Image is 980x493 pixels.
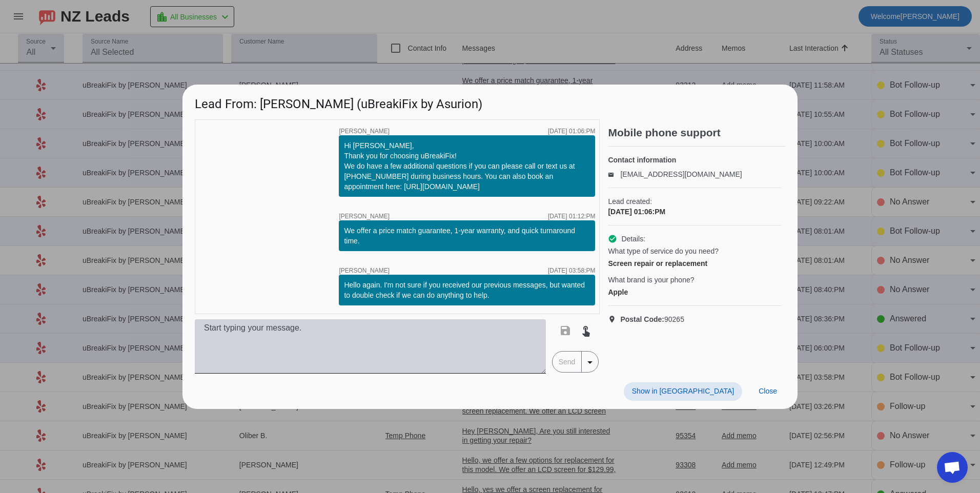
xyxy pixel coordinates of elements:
[620,315,664,323] strong: Postal Code:
[608,287,781,297] div: Apple
[182,85,798,119] h1: Lead From: [PERSON_NAME] (uBreakiFix by Asurion)
[339,213,390,219] span: [PERSON_NAME]
[344,280,590,300] div: Hello again. I'm not sure if you received our previous messages, but wanted to double check if we...
[584,356,596,368] mat-icon: arrow_drop_down
[608,196,781,207] span: Lead created:
[608,246,719,256] span: What type of service do you need?
[548,213,595,219] div: [DATE] 01:12:PM
[608,155,781,165] h4: Contact information
[548,268,595,274] div: [DATE] 03:58:PM
[344,225,590,246] div: We offer a price match guarantee, 1-year warranty, and quick turnaround time. ​
[620,170,742,178] a: [EMAIL_ADDRESS][DOMAIN_NAME]
[632,387,734,395] span: Show in [GEOGRAPHIC_DATA]
[621,234,645,244] span: Details:
[620,314,684,324] span: 90265
[608,172,620,177] mat-icon: email
[750,382,785,401] button: Close
[608,315,620,323] mat-icon: location_on
[608,258,781,269] div: Screen repair or replacement
[937,452,968,483] div: Open chat
[339,128,390,134] span: [PERSON_NAME]
[608,234,617,243] mat-icon: check_circle
[548,128,595,134] div: [DATE] 01:06:PM
[759,387,777,395] span: Close
[580,324,592,337] mat-icon: touch_app
[608,207,781,217] div: [DATE] 01:06:PM
[344,140,590,192] div: Hi [PERSON_NAME], Thank you for choosing uBreakiFix! We do have a few additional questions if you...
[608,128,785,138] h2: Mobile phone support
[608,275,694,285] span: What brand is your phone?
[339,268,390,274] span: [PERSON_NAME]
[624,382,742,401] button: Show in [GEOGRAPHIC_DATA]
